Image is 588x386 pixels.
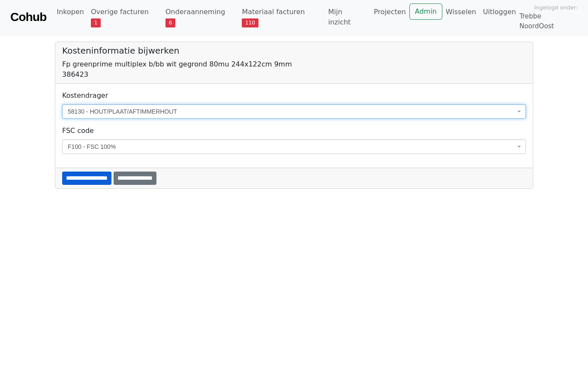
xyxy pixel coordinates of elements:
label: Kostendrager [62,90,108,101]
div: Fp greenprime multiplex b/bb wit gegrond 80mu 244x122cm 9mm [62,59,526,69]
div: 386423 [62,69,526,80]
a: Overige facturen1 [87,3,162,31]
span: 58130 - HOUT/PLAAT/AFTIMMERHOUT [62,104,526,119]
span: 1 [91,18,101,27]
span: Ingelogd onder: [534,3,578,12]
a: Cohub [10,7,46,27]
a: Wisselen [442,3,480,21]
label: FSC code [62,126,94,136]
span: 110 [242,18,258,27]
span: F100 - FSC 100% [62,139,526,154]
a: Projecten [370,3,409,21]
a: Mijn inzicht [325,3,371,31]
a: Inkopen [53,3,87,21]
span: 58130 - HOUT/PLAAT/AFTIMMERHOUT [68,107,515,116]
span: 6 [165,18,175,27]
span: F100 - FSC 100% [68,142,515,151]
h5: Kosteninformatie bijwerken [62,45,526,56]
a: Admin [409,3,442,20]
a: Uitloggen [480,3,519,21]
a: Onderaanneming6 [162,3,239,31]
a: Materiaal facturen110 [238,3,324,31]
span: Trebbe NoordOost [519,12,578,31]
